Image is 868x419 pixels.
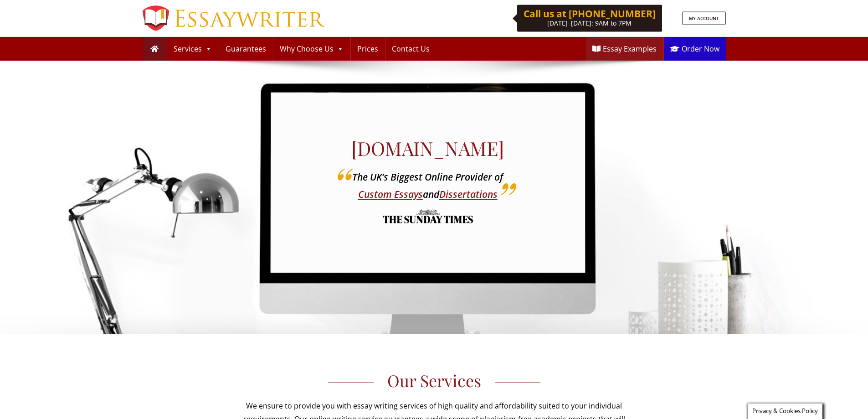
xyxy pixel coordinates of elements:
[351,137,504,160] h1: [DOMAIN_NAME]
[167,37,218,61] a: Services
[547,19,632,27] span: [DATE]–[DATE]: 9AM to 7PM
[238,371,630,390] h3: Our Services
[358,188,423,201] a: Custom Essays
[352,171,503,201] i: The UK’s Biggest Online Provider of and
[752,407,818,415] span: Privacy & Cookies Policy
[664,37,726,61] a: Order Now
[682,12,726,25] a: MY ACCOUNT
[586,37,663,61] a: Essay Examples
[385,37,436,61] a: Contact Us
[382,203,473,229] img: the sunday times
[439,188,498,201] a: Dissertations
[351,37,385,61] a: Prices
[524,7,656,20] b: Call us at [PHONE_NUMBER]
[273,37,350,61] a: Why Choose Us
[219,37,272,61] a: Guarantees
